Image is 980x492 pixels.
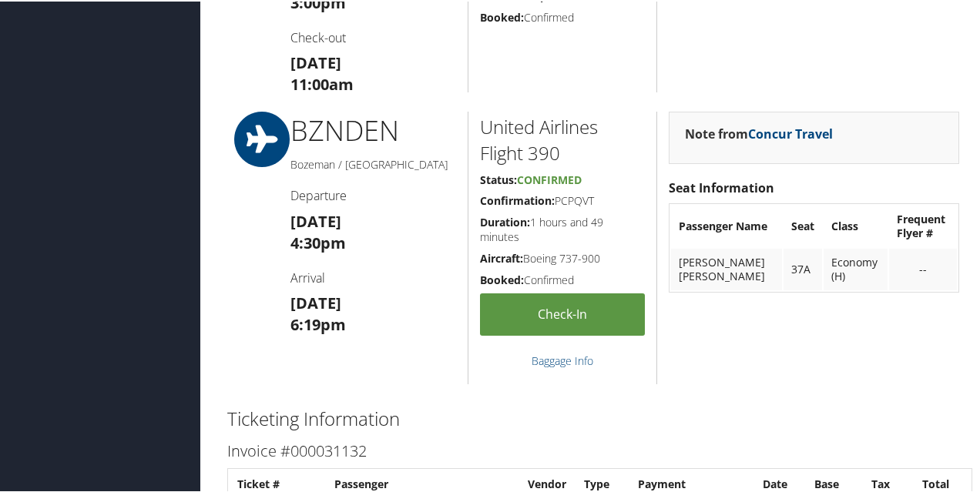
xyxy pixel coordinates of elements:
td: 37A [784,247,822,289]
strong: [DATE] [290,209,341,230]
a: Baggage Info [532,352,593,366]
th: Class [824,204,887,246]
strong: 6:19pm [290,313,346,333]
strong: [DATE] [290,291,341,312]
h5: Boeing 737-900 [480,249,645,265]
h5: Bozeman / [GEOGRAPHIC_DATA] [290,156,456,171]
h1: BZN DEN [290,110,456,149]
h4: Departure [290,186,456,202]
h5: 1 hours and 49 minutes [480,213,645,243]
strong: Aircraft: [480,249,523,264]
h2: United Airlines Flight 390 [480,112,645,164]
h5: Confirmed [480,271,645,286]
strong: [DATE] [290,51,341,72]
strong: Duration: [480,213,530,228]
td: [PERSON_NAME] [PERSON_NAME] [671,247,782,289]
h5: Confirmed [480,8,645,24]
h4: Arrival [290,268,456,285]
strong: Note from [685,124,833,141]
th: Frequent Flyer # [889,204,958,246]
th: Seat [784,204,822,246]
strong: Booked: [480,8,524,23]
strong: Booked: [480,271,524,286]
strong: 4:30pm [290,231,346,252]
h2: Ticketing Information [227,404,959,430]
strong: Status: [480,171,517,186]
div: -- [897,261,950,275]
th: Passenger Name [671,204,782,246]
a: Concur Travel [748,124,833,141]
h3: Invoice #000031132 [227,439,959,460]
h5: PCPQVT [480,192,645,207]
strong: Confirmation: [480,192,555,206]
h4: Check-out [290,28,456,45]
strong: 11:00am [290,72,354,93]
span: Confirmed [517,171,582,186]
a: Check-in [480,292,645,334]
strong: Seat Information [669,178,774,195]
td: Economy (H) [824,247,887,289]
